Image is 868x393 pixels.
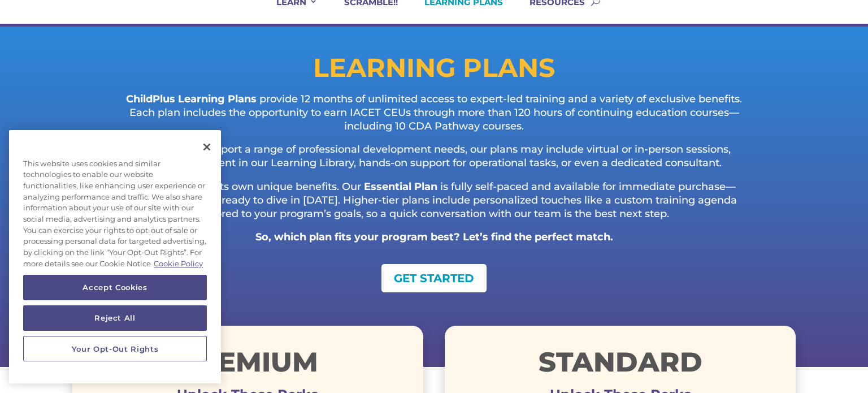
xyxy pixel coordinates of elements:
button: Your Opt-Out Rights [23,336,207,361]
strong: So, which plan fits your program best? Let’s find the perfect match. [255,231,613,243]
div: Privacy [9,130,221,384]
a: More information about your privacy, opens in a new tab [154,259,203,268]
strong: Essential Plan [364,180,437,193]
button: Accept Cookies [23,275,207,300]
h1: STANDARD [445,348,796,381]
p: provide 12 months of unlimited access to expert-led training and a variety of exclusive benefits.... [118,93,750,143]
h1: Premium [72,348,423,381]
div: This website uses cookies and similar technologies to enable our website functionalities, like en... [9,153,221,275]
div: Cookie banner [9,130,221,384]
p: Designed to support a range of professional development needs, our plans may include virtual or i... [118,143,750,180]
p: Each plan offers its own unique benefits. Our is fully self-paced and available for immediate pur... [118,180,750,231]
button: Reject All [23,306,207,331]
strong: ChildPlus Learning Plans [126,93,257,105]
a: GET STARTED [381,264,487,292]
button: Close [194,135,219,159]
h1: LEARNING PLANS [72,55,796,87]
